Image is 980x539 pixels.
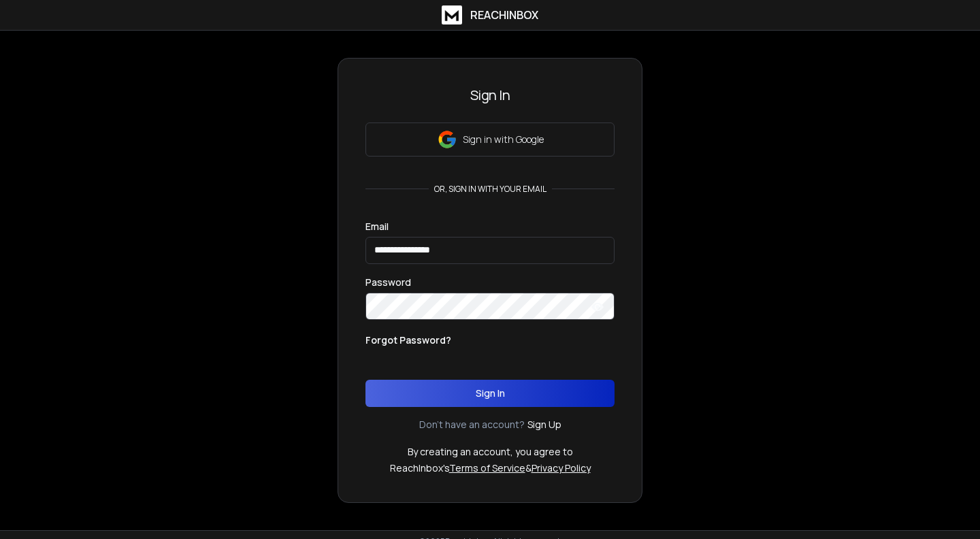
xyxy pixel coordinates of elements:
p: ReachInbox's & [390,461,591,475]
a: Privacy Policy [532,461,591,474]
p: or, sign in with your email [429,184,552,195]
p: By creating an account, you agree to [408,445,573,459]
h1: ReachInbox [470,7,538,23]
a: Terms of Service [449,461,525,474]
a: Sign Up [527,418,561,431]
p: Don't have an account? [419,418,525,431]
p: Sign in with Google [463,133,544,146]
p: Forgot Password? [365,333,451,347]
label: Email [365,222,389,231]
a: ReachInbox [442,5,538,24]
img: logo [442,5,462,24]
button: Sign In [365,380,615,407]
label: Password [365,278,411,287]
button: Sign in with Google [365,122,615,157]
h3: Sign In [365,86,615,105]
